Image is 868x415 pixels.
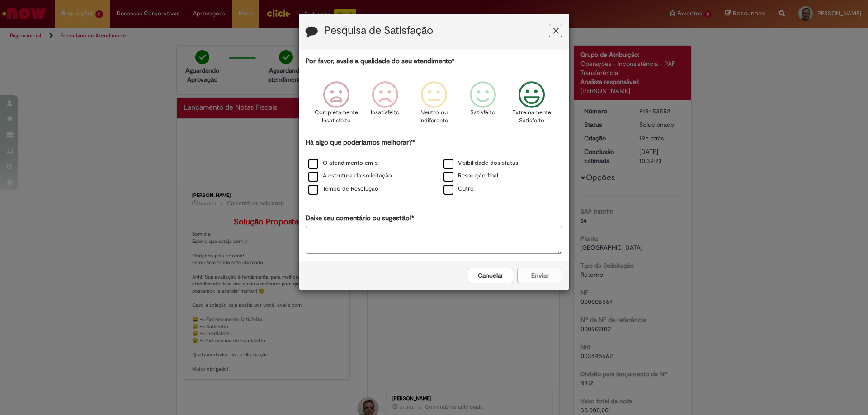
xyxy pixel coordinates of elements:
[324,25,433,37] label: Pesquisa de Satisfação
[315,108,358,125] p: Completamente Insatisfeito
[470,108,495,117] p: Satisfeito
[460,75,506,136] div: Satisfeito
[411,75,457,136] div: Neutro ou indiferente
[362,75,408,136] div: Insatisfeito
[418,108,450,125] p: Neutro ou indiferente
[512,108,551,125] p: Extremamente Satisfeito
[308,172,392,180] label: A estrutura da solicitação
[443,172,498,180] label: Resolução final
[509,75,555,136] div: Extremamente Satisfeito
[443,159,518,168] label: Visibilidade dos status
[308,159,379,168] label: O atendimento em si
[313,75,359,136] div: Completamente Insatisfeito
[306,138,562,196] div: Há algo que poderíamos melhorar?*
[443,185,474,193] label: Outro
[306,214,414,223] label: Deixe seu comentário ou sugestão!*
[306,56,454,66] label: Por favor, avalie a qualidade do seu atendimento*
[371,108,400,117] p: Insatisfeito
[468,268,513,283] button: Cancelar
[308,185,378,193] label: Tempo de Resolução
